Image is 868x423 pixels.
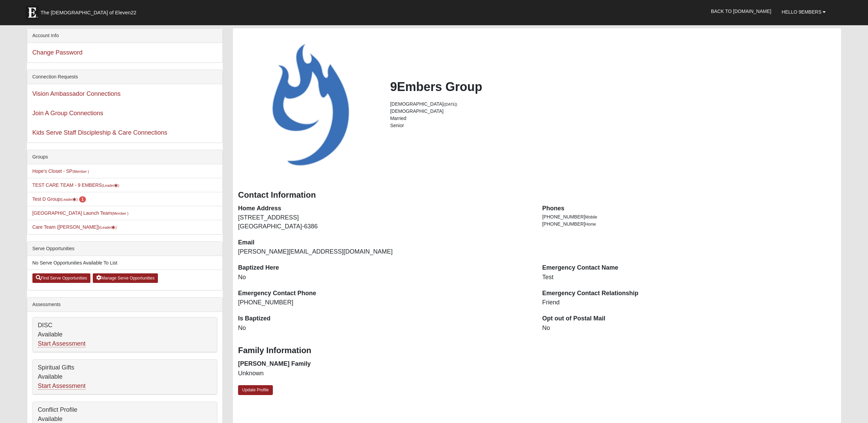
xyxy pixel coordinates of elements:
[27,70,222,84] div: Connection Requests
[32,196,86,202] a: Test D Group(Leader) 1
[238,324,532,333] dd: No
[238,263,532,272] dt: Baptized Here
[238,346,836,356] h3: Family Information
[706,3,777,20] a: Back to [DOMAIN_NAME]
[27,256,222,270] li: No Serve Opportunities Available To List
[32,273,91,283] a: Find Serve Opportunities
[390,79,836,94] h2: 9Embers Group
[102,183,119,187] small: (Leader )
[238,298,532,307] dd: [PHONE_NUMBER]
[542,204,836,213] dt: Phones
[22,2,158,19] a: The [DEMOGRAPHIC_DATA] of Eleven22
[542,314,836,323] dt: Opt out of Postal Mail
[444,102,457,106] small: ([DATE])
[238,289,532,298] dt: Emergency Contact Phone
[238,385,273,395] a: Update Profile
[32,110,103,117] a: Join A Group Connections
[27,29,222,43] div: Account Info
[542,324,836,333] dd: No
[238,247,532,256] dd: [PERSON_NAME][EMAIL_ADDRESS][DOMAIN_NAME]
[27,298,222,312] div: Assessments
[390,115,836,122] li: Married
[238,213,532,231] dd: [STREET_ADDRESS] [GEOGRAPHIC_DATA]-6386
[32,129,167,136] a: Kids Serve Staff Discipleship & Care Connections
[238,369,532,378] dd: Unknown
[238,190,836,200] h3: Contact Information
[782,9,822,15] span: Hello 9Embers
[390,108,836,115] li: [DEMOGRAPHIC_DATA]
[238,238,532,247] dt: Email
[542,298,836,307] dd: Friend
[542,221,836,228] li: [PHONE_NUMBER]
[542,289,836,298] dt: Emergency Contact Relationship
[32,90,121,97] a: Vision Ambassador Connections
[32,182,119,188] a: TEST CARE TEAM - 9 EMBERS(Leader)
[25,6,39,19] img: Eleven22 logo
[238,360,532,368] dt: [PERSON_NAME] Family
[79,196,86,202] span: number of pending members
[27,242,222,256] div: Serve Opportunities
[585,215,597,220] span: Mobile
[38,382,86,390] a: Start Assessment
[38,340,86,347] a: Start Assessment
[99,225,117,229] small: (Leader )
[60,197,78,201] small: (Leader )
[112,211,128,215] small: (Member )
[238,204,532,213] dt: Home Address
[777,3,831,20] a: Hello 9Embers
[32,224,117,230] a: Care Team ([PERSON_NAME])(Leader)
[238,273,532,282] dd: No
[32,210,129,216] a: [GEOGRAPHIC_DATA] Launch Team(Member )
[542,263,836,272] dt: Emergency Contact Name
[72,169,89,173] small: (Member )
[93,273,158,283] a: Manage Serve Opportunities
[27,150,222,164] div: Groups
[542,213,836,221] li: [PHONE_NUMBER]
[238,35,380,177] a: View Fullsize Photo
[585,222,596,227] span: Home
[32,49,83,56] a: Change Password
[41,9,136,16] span: The [DEMOGRAPHIC_DATA] of Eleven22
[32,168,89,174] a: Hope's Closet - SP(Member )
[33,360,217,394] div: Spiritual Gifts Available
[33,317,217,352] div: DISC Available
[542,273,836,282] dd: Test
[390,101,836,108] li: [DEMOGRAPHIC_DATA]
[390,122,836,129] li: Senior
[238,314,532,323] dt: Is Baptized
